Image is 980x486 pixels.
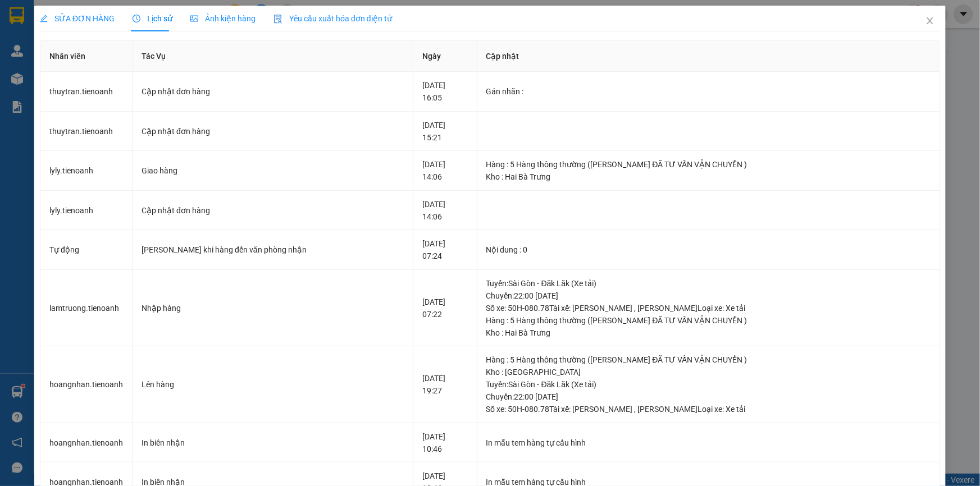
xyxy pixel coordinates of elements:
[477,41,940,72] th: Cập nhật
[142,164,404,177] div: Giao hàng
[133,41,413,72] th: Tác Vụ
[422,198,467,223] div: [DATE] 14:06
[486,171,931,183] div: Kho : Hai Bà Trưng
[40,151,133,191] td: lyly.tienoanh
[486,158,931,171] div: Hàng : 5 Hàng thông thường ([PERSON_NAME] ĐÃ TƯ VẤN VẬN CHUYỂN )
[142,85,404,98] div: Cập nhật đơn hàng
[142,125,404,137] div: Cập nhật đơn hàng
[486,378,931,415] div: Tuyến : Sài Gòn - Đăk Lăk (Xe tải) Chuyến: 22:00 [DATE] Số xe: 50H-080.78 Tài xế: [PERSON_NAME] ,...
[422,296,467,320] div: [DATE] 07:22
[142,204,404,217] div: Cập nhật đơn hàng
[486,437,931,449] div: In mẫu tem hàng tự cấu hình
[190,15,198,22] span: picture
[274,15,282,24] img: icon
[422,158,467,183] div: [DATE] 14:06
[486,354,931,366] div: Hàng : 5 Hàng thông thường ([PERSON_NAME] ĐÃ TƯ VẤN VẬN CHUYỂN )
[133,15,140,22] span: clock-circle
[40,72,133,112] td: thuytran.tienoanh
[133,14,172,23] span: Lịch sử
[422,372,467,397] div: [DATE] 19:27
[486,85,931,98] div: Gán nhãn :
[40,15,48,22] span: edit
[142,378,404,391] div: Lên hàng
[190,14,256,23] span: Ảnh kiện hàng
[40,230,133,270] td: Tự động
[274,14,392,23] span: Yêu cầu xuất hóa đơn điện tử
[422,119,467,144] div: [DATE] 15:21
[486,277,931,314] div: Tuyến : Sài Gòn - Đăk Lăk (Xe tải) Chuyến: 22:00 [DATE] Số xe: 50H-080.78 Tài xế: [PERSON_NAME] ,...
[40,346,133,423] td: hoangnhan.tienoanh
[422,237,467,262] div: [DATE] 07:24
[40,423,133,463] td: hoangnhan.tienoanh
[413,41,477,72] th: Ngày
[422,79,467,104] div: [DATE] 16:05
[142,302,404,314] div: Nhập hàng
[422,430,467,455] div: [DATE] 10:46
[40,270,133,347] td: lamtruong.tienoanh
[142,244,404,256] div: [PERSON_NAME] khi hàng đến văn phòng nhận
[486,327,931,339] div: Kho : Hai Bà Trưng
[142,437,404,449] div: In biên nhận
[486,366,931,378] div: Kho : [GEOGRAPHIC_DATA]
[926,16,935,25] span: close
[914,6,946,37] button: Close
[40,41,133,72] th: Nhân viên
[40,191,133,231] td: lyly.tienoanh
[40,112,133,152] td: thuytran.tienoanh
[486,244,931,256] div: Nội dung : 0
[40,14,115,23] span: SỬA ĐƠN HÀNG
[486,314,931,327] div: Hàng : 5 Hàng thông thường ([PERSON_NAME] ĐÃ TƯ VẤN VẬN CHUYỂN )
